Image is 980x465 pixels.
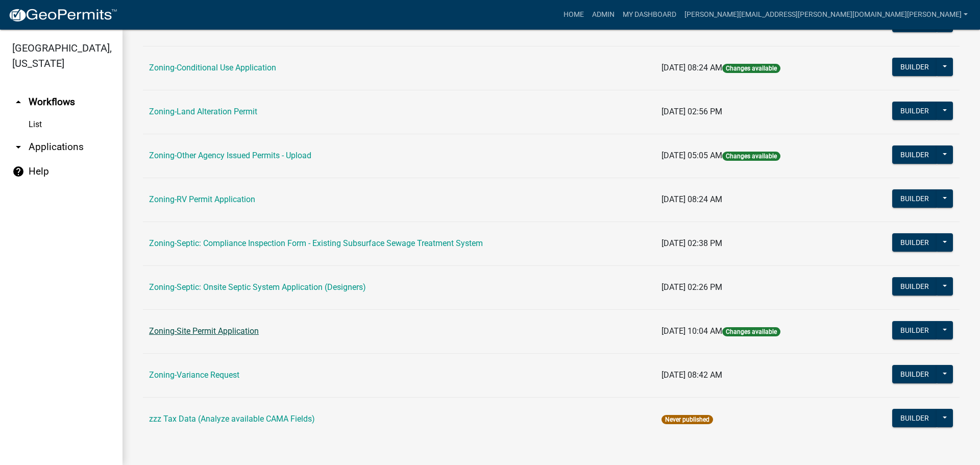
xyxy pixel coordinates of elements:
[661,238,722,248] span: [DATE] 02:38 PM
[892,58,937,76] button: Builder
[892,365,937,383] button: Builder
[12,96,24,108] i: arrow_drop_up
[149,194,255,204] a: Zoning-RV Permit Application
[619,5,680,25] a: My Dashboard
[892,321,937,339] button: Builder
[661,370,722,380] span: [DATE] 08:42 AM
[559,5,588,25] a: Home
[661,194,722,204] span: [DATE] 08:24 AM
[661,151,722,160] span: [DATE] 05:05 AM
[661,415,713,424] span: Never published
[12,141,24,153] i: arrow_drop_down
[588,5,619,25] a: Admin
[722,152,780,161] span: Changes available
[722,64,780,73] span: Changes available
[149,326,259,336] a: Zoning-Site Permit Application
[892,409,937,427] button: Builder
[149,414,315,424] a: zzz Tax Data (Analyze available CAMA Fields)
[892,233,937,252] button: Builder
[661,107,722,116] span: [DATE] 02:56 PM
[149,63,276,72] a: Zoning-Conditional Use Application
[892,189,937,208] button: Builder
[892,102,937,120] button: Builder
[661,63,722,72] span: [DATE] 08:24 AM
[892,145,937,164] button: Builder
[149,107,257,116] a: Zoning-Land Alteration Permit
[892,277,937,296] button: Builder
[149,151,311,160] a: Zoning-Other Agency Issued Permits - Upload
[12,165,24,178] i: help
[149,282,366,292] a: Zoning-Septic: Onsite Septic System Application (Designers)
[892,14,937,32] button: Builder
[149,370,239,380] a: Zoning-Variance Request
[149,238,483,248] a: Zoning-Septic: Compliance Inspection Form - Existing Subsurface Sewage Treatment System
[661,326,722,336] span: [DATE] 10:04 AM
[680,5,972,25] a: [PERSON_NAME][EMAIL_ADDRESS][PERSON_NAME][DOMAIN_NAME][PERSON_NAME]
[722,327,780,336] span: Changes available
[661,282,722,292] span: [DATE] 02:26 PM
